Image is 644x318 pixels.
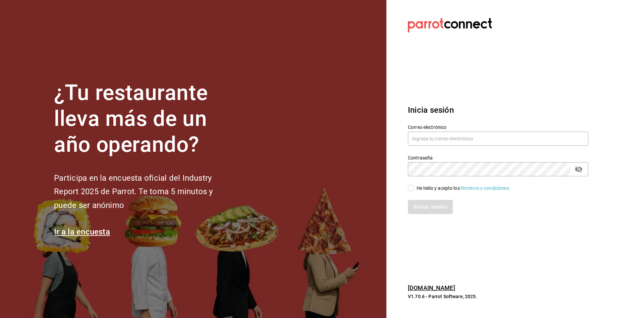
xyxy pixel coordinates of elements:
[54,171,235,212] h2: Participa en la encuesta oficial del Industry Report 2025 de Parrot. Te toma 5 minutos y puede se...
[408,125,588,130] label: Correo electrónico
[408,293,588,300] p: V1.70.6 - Parrot Software, 2025.
[408,104,588,116] h3: Inicia sesión
[408,284,455,291] a: [DOMAIN_NAME]
[54,227,110,237] a: Ir a la encuesta
[417,185,511,192] div: He leído y acepto los
[408,155,588,160] label: Contraseña
[54,80,235,157] h1: ¿Tu restaurante lleva más de un año operando?
[408,132,588,146] input: Ingresa tu correo electrónico
[573,164,584,175] button: passwordField
[460,185,511,191] a: Términos y condiciones.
